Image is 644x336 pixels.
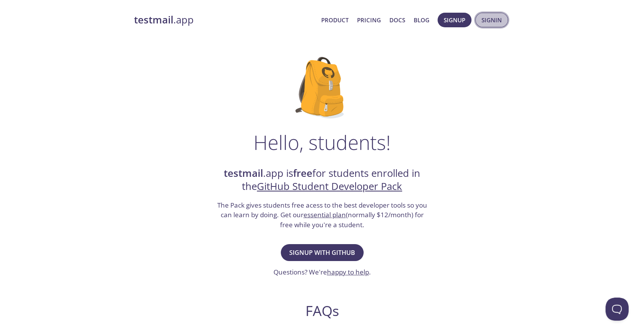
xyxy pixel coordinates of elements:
[216,200,428,230] h3: The Pack gives students free acess to the best developer tools so you can learn by doing. Get our...
[414,15,429,25] a: Blog
[174,302,470,319] h2: FAQs
[389,15,405,25] a: Docs
[438,13,471,27] button: Signup
[273,267,371,277] h3: Questions? We're .
[481,15,502,25] span: Signin
[327,268,369,276] a: happy to help
[444,15,465,25] span: Signup
[321,15,349,25] a: Product
[357,15,381,25] a: Pricing
[224,166,263,180] strong: testmail
[134,13,315,27] a: testmail.app
[281,244,364,261] button: Signup with GitHub
[216,167,428,193] h2: .app is for students enrolled in the
[253,131,391,154] h1: Hello, students!
[475,13,508,27] button: Signin
[605,298,629,321] iframe: Help Scout Beacon - Open
[134,13,173,27] strong: testmail
[289,247,355,258] span: Signup with GitHub
[257,180,402,193] a: GitHub Student Developer Pack
[293,166,312,180] strong: free
[295,57,349,118] img: github-student-backpack.png
[304,210,346,219] a: essential plan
